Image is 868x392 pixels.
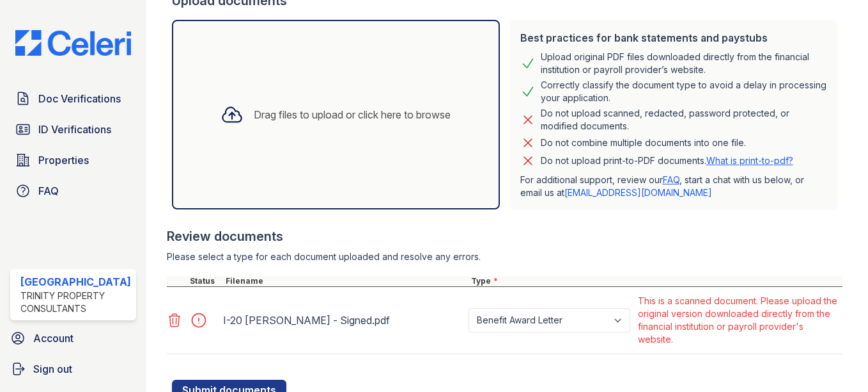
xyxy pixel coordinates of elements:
a: FAQ [663,174,679,185]
img: CE_Logo_Blue-a8612792a0a2168367f1c8372b55b34899dd931a85d93a1a3d3e32e68fde9ad4.png [5,30,141,56]
a: Account [5,325,141,351]
div: Upload original PDF files downloaded directly from the financial institution or payroll provider’... [541,51,828,76]
div: Do not combine multiple documents into one file. [541,135,746,151]
div: Review documents [167,227,842,245]
div: Filename [223,276,469,286]
p: Do not upload print-to-PDF documents. [541,154,793,167]
div: This is a scanned document. Please upload the original version downloaded directly from the finan... [638,295,840,346]
a: ID Verifications [10,117,136,142]
div: Drag files to upload or click here to browse [254,107,451,122]
span: Account [33,331,74,346]
span: ID Verifications [38,122,111,137]
div: [GEOGRAPHIC_DATA] [20,274,131,290]
a: Properties [10,147,136,173]
a: [EMAIL_ADDRESS][DOMAIN_NAME] [564,187,712,198]
span: Doc Verifications [38,91,121,106]
div: Please select a type for each document uploaded and resolve any errors. [167,250,842,263]
div: Correctly classify the document type to avoid a delay in processing your application. [541,79,828,104]
div: Best practices for bank statements and paystubs [520,30,828,45]
span: Sign out [33,361,72,377]
div: I-20 [PERSON_NAME] - Signed.pdf [223,310,463,331]
a: Doc Verifications [10,86,136,111]
p: For additional support, review our , start a chat with us below, or email us at [520,174,828,199]
div: Do not upload scanned, redacted, password protected, or modified documents. [541,107,828,133]
a: Sign out [5,356,141,382]
a: FAQ [10,178,136,204]
div: Type [469,276,842,286]
span: Properties [38,152,89,168]
div: Trinity Property Consultants [20,290,131,315]
a: What is print-to-pdf? [706,155,793,166]
span: FAQ [38,183,59,199]
div: Status [187,276,223,286]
